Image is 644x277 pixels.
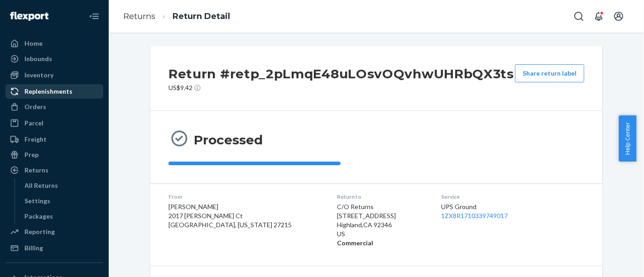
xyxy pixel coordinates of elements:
[10,12,48,21] img: Flexport logo
[85,7,103,25] button: Close Navigation
[5,132,103,147] a: Freight
[5,52,103,66] a: Inbounds
[24,71,53,80] div: Inventory
[5,241,103,255] a: Billing
[25,212,53,221] div: Packages
[24,119,43,128] div: Parcel
[337,202,427,211] p: C/O Returns
[24,87,72,96] div: Replenishments
[337,211,427,220] p: [STREET_ADDRESS]
[194,132,263,148] h3: Processed
[24,135,47,144] div: Freight
[24,39,43,48] div: Home
[168,203,292,229] span: [PERSON_NAME] 2017 [PERSON_NAME] Ct [GEOGRAPHIC_DATA], [US_STATE] 27215
[5,163,103,177] a: Returns
[24,244,43,253] div: Billing
[5,224,103,239] a: Reporting
[116,3,237,30] ol: breadcrumbs
[590,7,608,25] button: Open notifications
[168,64,514,83] h2: Return #retp_2pLmqE48uLOsvOQvhwUHRbQX3ts
[173,11,230,21] a: Return Detail
[337,220,427,229] p: Highland , CA 92346
[337,239,373,247] strong: Commercial
[24,54,52,63] div: Inbounds
[20,194,104,208] a: Settings
[5,68,103,82] a: Inventory
[442,212,508,220] a: 1ZX8R1710339749017
[25,196,51,205] div: Settings
[337,229,427,239] p: US
[20,178,104,193] a: All Returns
[24,227,55,236] div: Reporting
[442,193,539,201] dt: Service
[123,11,155,21] a: Returns
[24,102,46,111] div: Orders
[20,209,104,224] a: Packages
[5,84,103,99] a: Replenishments
[5,100,103,114] a: Orders
[24,166,48,175] div: Returns
[442,203,477,210] span: UPS Ground
[168,193,322,201] dt: From
[24,150,38,159] div: Prep
[5,116,103,130] a: Parcel
[337,193,427,201] dt: Return to
[25,181,58,190] div: All Returns
[168,83,514,92] p: US$9.42
[515,64,584,82] button: Share return label
[570,7,588,25] button: Open Search Box
[5,36,103,51] a: Home
[5,148,103,162] a: Prep
[610,7,628,25] button: Open account menu
[619,115,636,162] button: Help Center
